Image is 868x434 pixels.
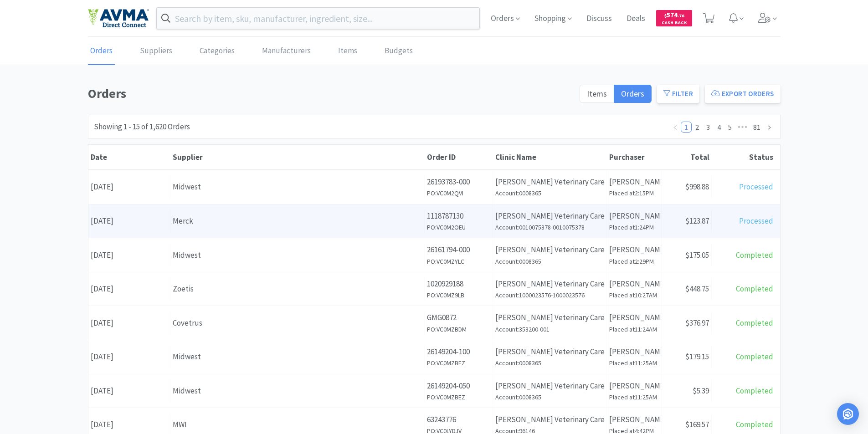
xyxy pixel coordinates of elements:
[427,380,490,392] p: 26149204-050
[609,358,659,368] h6: Placed at 11:25AM
[88,9,149,28] img: e4e33dab9f054f5782a47901c742baa9_102.png
[495,256,604,266] h6: Account: 0008365
[88,379,170,403] div: [DATE]
[609,414,659,426] p: [PERSON_NAME]
[739,182,773,192] span: Processed
[736,284,773,294] span: Completed
[685,352,709,362] span: $179.15
[693,386,709,396] span: $5.39
[495,176,604,188] p: [PERSON_NAME] Veterinary Care
[583,15,616,23] a: Discuss
[427,414,490,426] p: 63243776
[609,222,659,232] h6: Placed at 1:24PM
[685,419,709,429] span: $169.57
[197,37,237,65] a: Categories
[692,122,702,132] a: 2
[609,392,659,402] h6: Placed at 11:25AM
[88,83,574,104] h1: Orders
[623,15,649,23] a: Deals
[173,317,422,329] div: Covetrus
[609,210,659,222] p: [PERSON_NAME]
[495,244,604,256] p: [PERSON_NAME] Veterinary Care
[703,122,713,132] a: 3
[736,419,773,429] span: Completed
[609,244,659,256] p: [PERSON_NAME]
[427,244,490,256] p: 26161794-000
[587,88,607,99] span: Items
[685,250,709,260] span: $175.05
[735,122,750,133] li: Next 5 Pages
[766,125,772,130] i: icon: right
[495,222,604,232] h6: Account: 0010075378-0010075378
[837,403,859,425] div: Open Intercom Messenger
[692,122,703,133] li: 2
[714,122,724,132] a: 4
[670,122,681,133] li: Previous Page
[681,122,692,133] li: 1
[427,176,490,188] p: 26193783-000
[427,222,490,232] h6: PO: VC0M2OEU
[750,122,764,133] li: 81
[673,125,678,130] i: icon: left
[173,215,422,227] div: Merck
[685,216,709,226] span: $123.87
[88,277,170,301] div: [DATE]
[736,352,773,362] span: Completed
[609,278,659,290] p: [PERSON_NAME]
[495,188,604,198] h6: Account: 0008365
[427,324,490,334] h6: PO: VC0MZBDM
[427,346,490,358] p: 26149204-100
[750,122,763,132] a: 81
[685,284,709,294] span: $448.75
[427,152,491,162] div: Order ID
[609,152,659,162] div: Purchaser
[88,209,170,233] div: [DATE]
[678,13,684,19] span: . 76
[736,250,773,260] span: Completed
[764,122,775,133] li: Next Page
[336,37,360,65] a: Items
[736,318,773,328] span: Completed
[495,210,604,222] p: [PERSON_NAME] Veterinary Care
[427,278,490,290] p: 1020929188
[609,346,659,358] p: [PERSON_NAME]
[609,176,659,188] p: [PERSON_NAME]
[609,290,659,300] h6: Placed at 10:27AM
[260,37,313,65] a: Manufacturers
[88,311,170,335] div: [DATE]
[495,358,604,368] h6: Account: 0008365
[681,122,691,132] a: 1
[609,380,659,392] p: [PERSON_NAME]
[621,88,644,99] span: Orders
[495,152,605,162] div: Clinic Name
[157,8,480,29] input: Search by item, sku, manufacturer, ingredient, size...
[173,283,422,295] div: Zoetis
[685,318,709,328] span: $376.97
[173,385,422,397] div: Midwest
[138,37,175,65] a: Suppliers
[427,392,490,402] h6: PO: VC0MZBEZ
[703,122,714,133] li: 3
[173,351,422,363] div: Midwest
[427,256,490,266] h6: PO: VC0MZYLC
[427,358,490,368] h6: PO: VC0MZBEZ
[724,122,735,133] li: 5
[94,121,190,133] div: Showing 1 - 15 of 1,620 Orders
[714,122,724,133] li: 4
[656,6,692,31] a: $574.76Cash Back
[495,392,604,402] h6: Account: 0008365
[685,182,709,192] span: $998.88
[736,386,773,396] span: Completed
[427,210,490,222] p: 1118787130
[173,181,422,193] div: Midwest
[657,85,699,103] button: Filter
[609,311,659,324] p: [PERSON_NAME]
[495,278,604,290] p: [PERSON_NAME] Veterinary Care
[495,346,604,358] p: [PERSON_NAME] Veterinary Care
[91,152,168,162] div: Date
[714,152,773,162] div: Status
[88,37,115,65] a: Orders
[735,122,750,133] span: •••
[495,290,604,300] h6: Account: 1000023576-1000023576
[173,152,422,162] div: Supplier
